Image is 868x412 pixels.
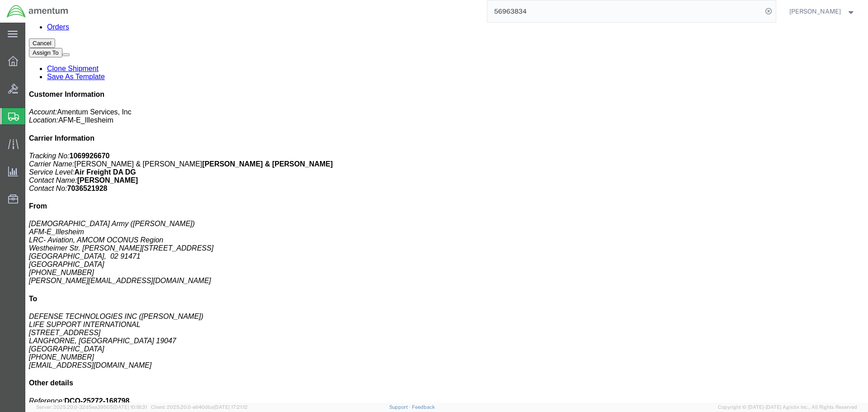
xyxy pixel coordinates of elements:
span: [DATE] 17:21:12 [214,404,248,410]
span: Copyright © [DATE]-[DATE] Agistix Inc., All Rights Reserved [718,403,857,411]
img: logo [6,5,69,18]
input: Search for shipment number, reference number [487,0,762,22]
button: [PERSON_NAME] [789,6,856,17]
span: Server: 2025.20.0-32d5ea39505 [36,404,147,410]
span: Client: 2025.20.0-e640dba [151,404,248,410]
a: Support [389,404,412,410]
span: Hector Melo [789,6,841,16]
iframe: FS Legacy Container [25,23,868,403]
a: Feedback [412,404,435,410]
span: [DATE] 10:18:31 [113,404,147,410]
